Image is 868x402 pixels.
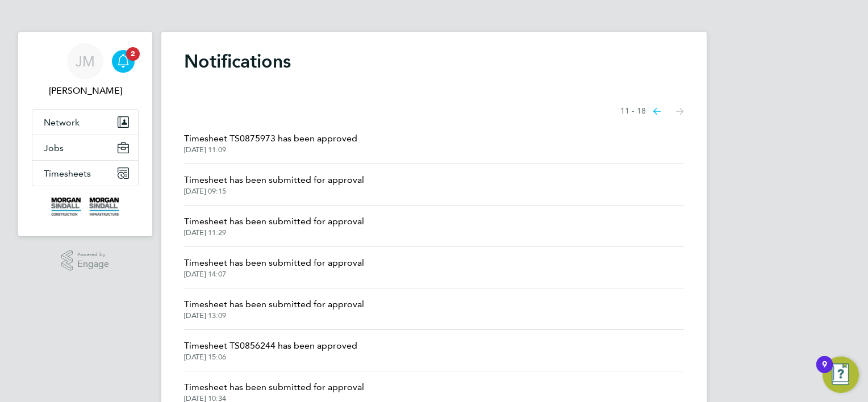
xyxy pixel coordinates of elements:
[184,215,364,228] span: Timesheet has been submitted for approval
[620,100,684,123] nav: Select page of notifications list
[184,339,357,362] a: Timesheet TS0856244 has been approved[DATE] 15:06
[77,250,109,259] span: Powered by
[184,256,364,270] span: Timesheet has been submitted for approval
[184,298,364,320] a: Timesheet has been submitted for approval[DATE] 13:09
[61,250,110,271] a: Powered byEngage
[620,106,646,117] span: 11 - 18
[184,270,364,279] span: [DATE] 14:07
[32,135,138,160] button: Jobs
[184,380,364,394] span: Timesheet has been submitted for approval
[184,353,357,362] span: [DATE] 15:06
[126,47,140,61] span: 2
[32,110,138,135] button: Network
[184,173,364,196] a: Timesheet has been submitted for approval[DATE] 09:15
[32,84,139,98] span: James Morey
[44,168,91,179] span: Timesheets
[184,145,357,154] span: [DATE] 11:09
[44,117,80,128] span: Network
[184,215,364,237] a: Timesheet has been submitted for approval[DATE] 11:29
[76,54,95,69] span: JM
[184,256,364,279] a: Timesheet has been submitted for approval[DATE] 14:07
[184,311,364,320] span: [DATE] 13:09
[184,132,357,154] a: Timesheet TS0875973 has been approved[DATE] 11:09
[184,173,364,187] span: Timesheet has been submitted for approval
[184,298,364,311] span: Timesheet has been submitted for approval
[184,228,364,237] span: [DATE] 11:29
[32,161,138,186] button: Timesheets
[44,143,64,153] span: Jobs
[184,50,684,73] h1: Notifications
[823,357,859,393] button: Open Resource Center, 9 new notifications
[77,259,109,269] span: Engage
[32,198,139,216] a: Go to home page
[822,365,827,379] div: 9
[18,32,152,236] nav: Main navigation
[112,43,135,79] a: 2
[32,43,139,98] a: JM[PERSON_NAME]
[184,187,364,196] span: [DATE] 09:15
[51,198,119,216] img: morgansindall-logo-retina.png
[184,132,357,145] span: Timesheet TS0875973 has been approved
[184,339,357,353] span: Timesheet TS0856244 has been approved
